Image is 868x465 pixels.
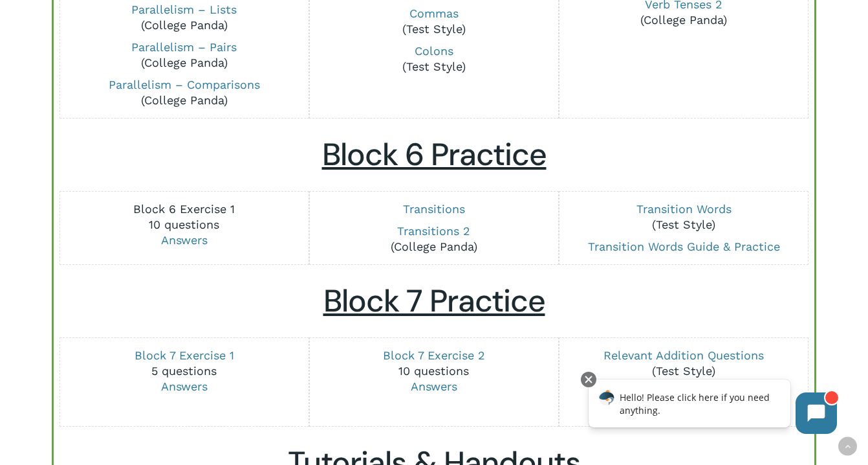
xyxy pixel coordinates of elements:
a: Transition Words [636,202,732,216]
iframe: Chatbot [575,369,850,447]
a: Relevant Addition Questions [603,348,764,362]
a: Parallelism – Pairs [131,40,237,54]
a: Answers [161,380,208,393]
p: 5 questions [67,348,301,394]
a: Transition Words Guide & Practice [588,240,780,253]
a: Commas [409,6,459,20]
p: (Test Style) [567,348,801,379]
a: Colons [415,44,453,58]
p: (Test Style) [318,43,551,74]
a: Block 7 Exercise 1 [135,348,234,362]
u: Block 7 Practice [323,280,545,321]
p: (College Panda) [318,223,551,255]
p: (College Panda) [67,77,301,108]
p: (Test Style) [567,201,801,232]
a: Block 6 Exercise 1 [133,202,235,216]
a: Parallelism – Lists [131,3,237,16]
a: Transitions 2 [397,224,470,238]
a: Block 7 Exercise 2 [383,348,485,362]
a: Answers [411,380,457,393]
a: Transitions [403,202,465,216]
p: (College Panda) [67,2,301,33]
p: (College Panda) [67,40,301,71]
p: 10 questions [67,201,301,248]
a: Answers [161,233,208,247]
p: 10 questions [318,348,551,394]
p: (College Panda SAT) [567,385,801,416]
a: Parallelism – Comparisons [109,78,260,91]
u: Block 6 Practice [322,134,547,175]
p: (Test Style) [318,6,551,37]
